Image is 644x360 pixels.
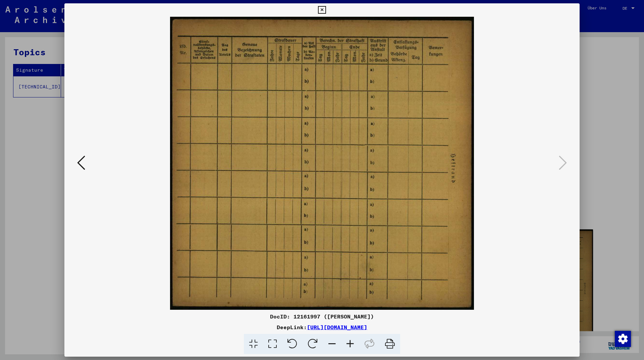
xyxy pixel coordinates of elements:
div: Zustimmung ändern [614,331,631,347]
img: Zustimmung ändern [615,331,631,347]
a: [URL][DOMAIN_NAME] [307,324,367,331]
div: DocID: 12161997 ([PERSON_NAME]) [64,312,580,320]
img: 002.jpg [87,17,557,310]
div: DeepLink: [64,323,580,331]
